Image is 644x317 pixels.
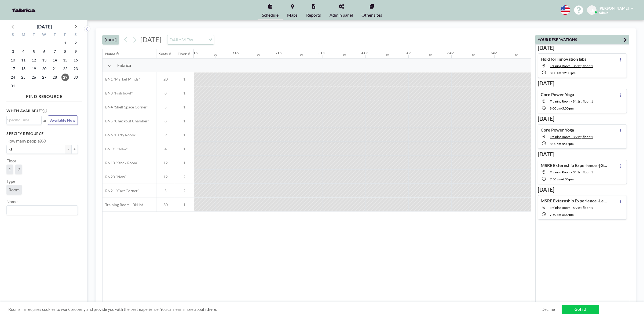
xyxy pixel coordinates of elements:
span: Monday, August 25, 2025 [20,74,27,81]
span: 5 [156,188,175,193]
span: 1 [175,77,194,82]
span: Wednesday, August 20, 2025 [41,65,48,72]
span: Wednesday, August 27, 2025 [41,74,48,81]
span: Friday, August 29, 2025 [61,74,69,81]
span: Room [9,187,20,192]
div: S [70,32,81,39]
span: Saturday, August 23, 2025 [72,65,79,72]
span: Available Now [50,118,75,122]
div: 30 [429,53,432,56]
div: Name [105,52,115,56]
input: Search for option [7,207,75,214]
span: 1 [9,167,11,172]
span: 4 [156,147,175,151]
span: - [561,213,562,217]
span: 7:30 AM [550,177,561,181]
span: 2 [17,167,20,172]
span: Fabrica [117,63,131,68]
a: Got it! [562,305,599,314]
h3: [DATE] [538,151,627,158]
h3: [DATE] [538,186,627,193]
span: - [561,177,562,181]
span: Admin [599,11,608,15]
div: Search for option [167,35,214,44]
div: 2AM [276,51,283,55]
span: 6:00 PM [562,213,574,217]
div: Floor [178,52,187,56]
div: 30 [300,53,303,56]
div: Seats [159,52,168,56]
a: here. [208,307,217,312]
span: Monday, August 18, 2025 [20,65,27,72]
span: BN6 "Party Room" [103,133,136,137]
div: W [39,32,50,39]
span: Thursday, August 21, 2025 [51,65,58,72]
span: 2 [175,188,194,193]
button: [DATE] [102,35,119,45]
span: 5:00 PM [562,106,574,110]
div: Search for option [7,206,78,215]
div: M [18,32,29,39]
span: Friday, August 1, 2025 [61,39,69,47]
label: Type [6,178,15,184]
span: Admin panel [330,13,353,17]
span: Saturday, August 9, 2025 [72,48,79,55]
span: Sunday, August 10, 2025 [9,56,17,64]
span: 6:00 PM [562,177,574,181]
div: 30 [514,53,518,56]
span: - [561,142,562,146]
span: [PERSON_NAME] [599,6,629,10]
span: Sunday, August 17, 2025 [9,65,17,72]
span: 5:00 PM [562,142,574,146]
span: 8:00 AM [550,142,561,146]
span: Thursday, August 28, 2025 [51,74,58,81]
span: Tuesday, August 5, 2025 [30,48,38,55]
div: F [60,32,70,39]
span: Training Room - BN1st, floor: 1 [550,64,593,68]
span: Monday, August 4, 2025 [20,48,27,55]
span: 12 [156,174,175,179]
span: 8:00 AM [550,71,561,75]
span: or [43,118,47,123]
span: Training Room - BN1st, floor: 1 [550,135,593,139]
div: 5AM [404,51,411,55]
span: 12 [156,161,175,165]
div: T [49,32,60,39]
span: Thursday, August 7, 2025 [51,48,58,55]
span: BN1 "Market Minds" [103,77,140,82]
span: 1 [175,119,194,123]
span: 1 [175,133,194,137]
span: Friday, August 22, 2025 [61,65,69,72]
span: 8 [156,91,175,96]
span: 9 [156,133,175,137]
span: Friday, August 8, 2025 [61,48,69,55]
span: 5 [156,105,175,110]
div: 30 [343,53,346,56]
h3: [DATE] [538,115,627,122]
div: 30 [471,53,475,56]
span: - [561,71,562,75]
div: Search for option [7,116,41,124]
button: Available Now [48,115,78,125]
button: + [71,145,78,154]
span: [DATE] [140,35,162,43]
div: T [29,32,39,39]
span: Roomzilla requires cookies to work properly and provide you with the best experience. You can lea... [8,307,541,312]
h4: MSRE Externship Experience -Leeds School of Business [541,198,608,203]
div: 7AM [490,51,497,55]
span: - [561,106,562,110]
input: Search for option [7,117,38,123]
h3: Specify resource [6,131,78,136]
div: 1AM [233,51,240,55]
span: Maps [287,13,298,17]
div: [DATE] [37,23,52,30]
span: 20 [156,77,175,82]
span: 1 [175,91,194,96]
span: 1 [175,202,194,207]
span: Monday, August 11, 2025 [20,56,27,64]
div: 30 [386,53,389,56]
button: - [65,145,71,154]
span: 1 [175,147,194,151]
label: Floor [6,158,16,163]
h4: MSRE Externship Experience -[GEOGRAPHIC_DATA] [541,163,608,168]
